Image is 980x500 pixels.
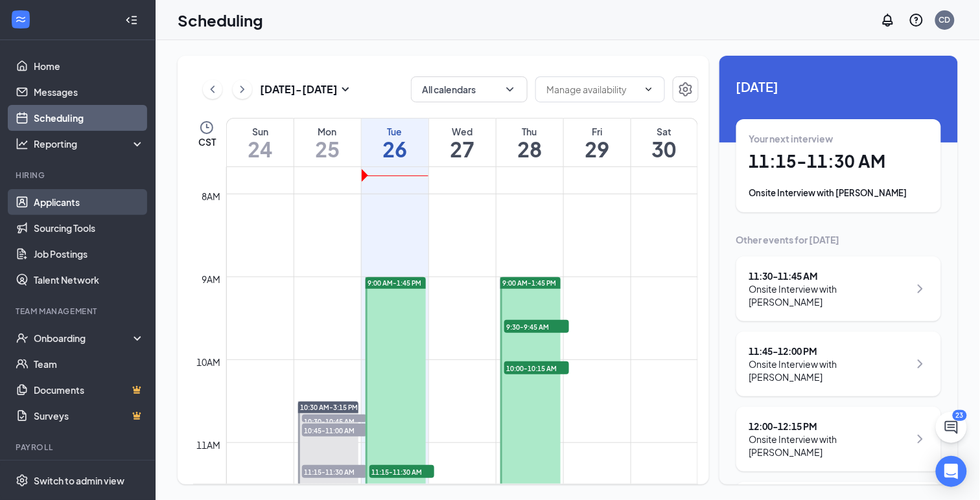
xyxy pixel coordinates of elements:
[194,438,224,452] div: 11am
[749,187,928,199] div: Onsite Interview with [PERSON_NAME]
[429,138,496,160] h1: 27
[302,424,367,437] span: 10:45-11:00 AM
[260,82,338,97] h3: [DATE] - [DATE]
[338,82,353,97] svg: SmallChevronDown
[496,138,563,160] h1: 28
[198,135,216,148] span: CST
[678,82,694,97] svg: Settings
[227,119,294,166] a: August 24, 2025
[200,272,224,286] div: 9am
[362,125,428,138] div: Tue
[16,170,142,181] div: Hiring
[749,433,909,459] div: Onsite Interview with [PERSON_NAME]
[564,119,631,166] a: August 29, 2025
[936,456,967,487] div: Open Intercom Messenger
[206,82,219,97] svg: ChevronLeft
[496,119,563,166] a: August 28, 2025
[16,474,29,487] svg: Settings
[913,356,928,372] svg: ChevronRight
[16,137,29,150] svg: Analysis
[34,241,145,267] a: Job Postings
[125,14,138,27] svg: Collapse
[631,125,698,138] div: Sat
[546,82,638,97] input: Manage availability
[736,233,941,246] div: Other events for [DATE]
[673,76,699,102] button: Settings
[227,125,294,138] div: Sun
[564,138,631,160] h1: 29
[504,320,569,333] span: 9:30-9:45 AM
[34,215,145,241] a: Sourcing Tools
[34,351,145,377] a: Team
[16,332,29,345] svg: UserCheck
[199,120,215,135] svg: Clock
[14,13,27,26] svg: WorkstreamLogo
[504,83,517,96] svg: ChevronDown
[913,431,928,447] svg: ChevronRight
[34,267,145,293] a: Talent Network
[749,345,909,358] div: 11:45 - 12:00 PM
[631,119,698,166] a: August 30, 2025
[236,82,249,97] svg: ChevronRight
[301,403,358,412] span: 10:30 AM-3:15 PM
[749,132,928,145] div: Your next interview
[34,189,145,215] a: Applicants
[194,355,224,369] div: 10am
[294,138,361,160] h1: 25
[939,14,951,25] div: CD
[504,361,569,374] span: 10:00-10:15 AM
[503,278,557,288] span: 9:00 AM-1:45 PM
[34,137,145,150] div: Reporting
[429,119,496,166] a: August 27, 2025
[294,125,361,138] div: Mon
[749,150,928,172] h1: 11:15 - 11:30 AM
[294,119,361,166] a: August 25, 2025
[227,138,294,160] h1: 24
[913,281,928,297] svg: ChevronRight
[749,282,909,308] div: Onsite Interview with [PERSON_NAME]
[302,415,367,427] span: 10:30-10:45 AM
[34,403,145,429] a: SurveysCrown
[429,125,496,138] div: Wed
[34,79,145,105] a: Messages
[368,278,422,288] span: 9:00 AM-1:45 PM
[936,412,967,443] button: ChatActive
[200,189,224,203] div: 8am
[644,84,654,95] svg: ChevronDown
[34,377,145,403] a: DocumentsCrown
[362,119,428,166] a: August 26, 2025
[496,125,563,138] div: Thu
[749,269,909,282] div: 11:30 - 11:45 AM
[302,465,367,478] span: 11:15-11:30 AM
[34,474,124,487] div: Switch to admin view
[749,358,909,383] div: Onsite Interview with [PERSON_NAME]
[631,138,698,160] h1: 30
[203,80,222,99] button: ChevronLeft
[880,12,896,28] svg: Notifications
[909,12,924,28] svg: QuestionInfo
[953,410,967,421] div: 23
[34,105,145,131] a: Scheduling
[369,465,434,478] span: 11:15-11:30 AM
[362,138,428,160] h1: 26
[944,420,959,435] svg: ChatActive
[178,9,263,31] h1: Scheduling
[16,442,142,453] div: Payroll
[233,80,252,99] button: ChevronRight
[749,420,909,433] div: 12:00 - 12:15 PM
[34,53,145,79] a: Home
[16,306,142,317] div: Team Management
[564,125,631,138] div: Fri
[411,76,528,102] button: All calendarsChevronDown
[34,332,134,345] div: Onboarding
[736,76,941,97] span: [DATE]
